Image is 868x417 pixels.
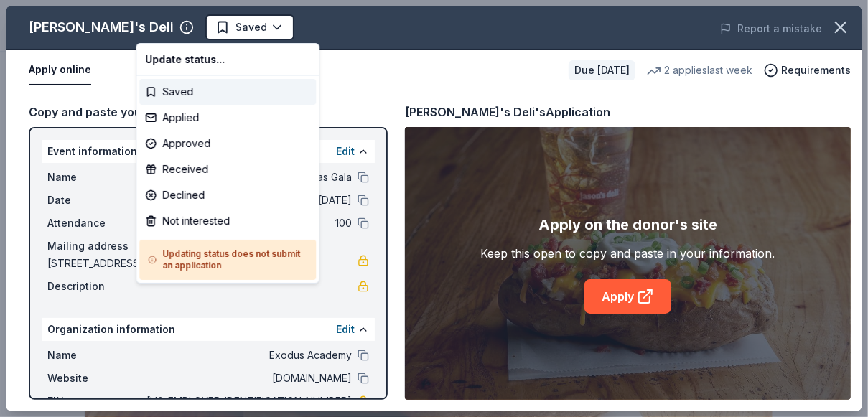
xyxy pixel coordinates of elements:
div: Update status... [139,47,316,72]
h5: Updating status does not submit an application [148,248,307,271]
div: Approved [139,131,316,156]
div: Not interested [139,208,316,234]
div: Applied [139,105,316,131]
div: Received [139,156,316,182]
div: Declined [139,182,316,208]
span: Christmas Gala [164,17,241,34]
div: Saved [139,79,316,105]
